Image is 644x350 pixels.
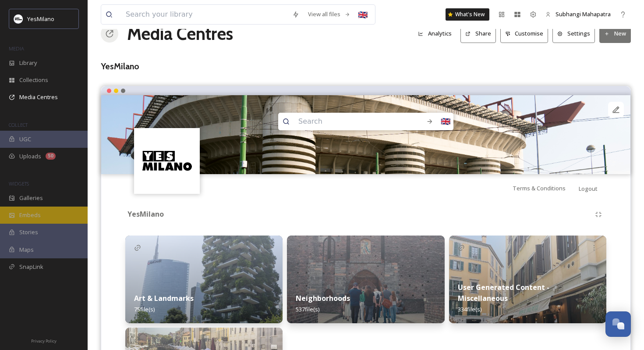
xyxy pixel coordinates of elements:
div: 50 [46,153,56,160]
a: Settings [552,25,599,43]
button: Settings [552,25,595,43]
span: YesMilano [27,15,54,23]
div: 🇬🇧 [355,7,371,22]
span: Maps [19,246,34,254]
button: Open Chat [605,311,631,337]
span: Stories [19,228,38,236]
a: View all files [304,6,355,23]
a: Terms & Conditions [513,183,579,193]
span: Uploads [19,152,41,161]
button: New [599,25,631,43]
input: Search [294,112,406,131]
span: Galleries [19,194,43,202]
img: IT02_01_DSC00445.JPG [101,95,630,174]
strong: Art & Landmarks [134,293,194,303]
span: WIDGETS [9,180,29,187]
span: SnapLink [19,263,43,271]
span: Terms & Conditions [513,184,566,192]
span: MEDIA [9,45,24,52]
span: COLLECT [9,121,28,128]
span: Logout [579,185,598,193]
input: Search your library [121,5,288,24]
img: SEMPIONE.CASTELLO01660420.jpg [287,236,444,323]
button: Analytics [414,25,456,42]
span: 334 file(s) [458,305,481,313]
img: Logo%20YesMilano%40150x.png [135,129,199,193]
span: Collections [19,76,48,84]
button: Share [460,25,496,43]
span: Subhangi Mahapatra [556,10,611,18]
strong: Neighborhoods [296,293,350,303]
a: Privacy Policy [31,335,57,346]
button: Customise [500,25,548,43]
strong: YesMilano [127,209,164,219]
span: 537 file(s) [296,305,319,313]
a: What's New [446,8,489,21]
img: 39056706942e726a10cb66607dbfc22c2ba330fd249abd295dd4e57aab3ba313.jpg [449,236,606,323]
span: UGC [19,135,31,143]
div: 🇬🇧 [438,114,453,129]
span: Library [19,59,37,67]
img: Isola_Yesilano_AnnaDellaBadia_880.jpg [125,236,283,323]
span: Embeds [19,211,41,219]
strong: User Generated Content - Miscellaneous [458,282,549,303]
a: Subhangi Mahapatra [541,6,615,23]
span: 75 file(s) [134,305,155,313]
img: Logo%20YesMilano%40150x.png [14,14,23,23]
span: Media Centres [19,93,58,101]
a: Analytics [414,25,460,42]
a: Media Centres [127,21,233,47]
span: Privacy Policy [31,338,57,344]
a: Customise [500,25,553,43]
h3: YesMilano [101,60,631,73]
